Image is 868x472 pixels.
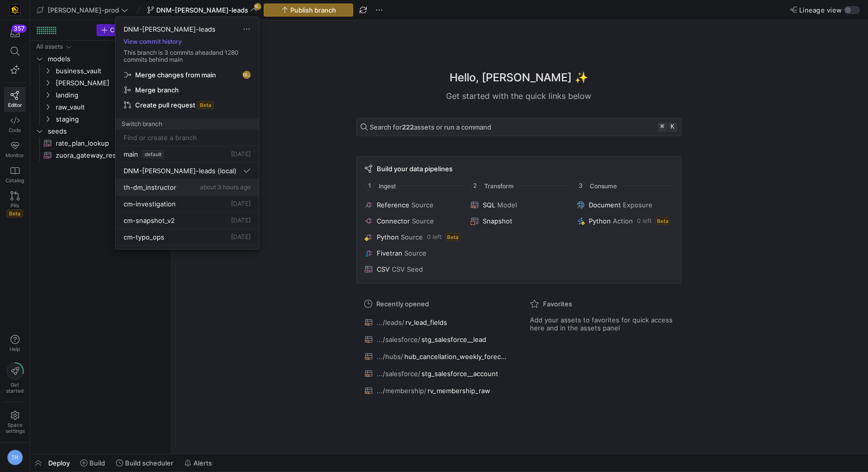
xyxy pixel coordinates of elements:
[124,200,176,208] span: cm-investigation
[142,150,164,158] span: default
[124,150,138,158] span: main
[124,25,215,33] span: DNM-[PERSON_NAME]-leads
[124,183,176,191] span: th-dm_instructor
[135,101,195,109] span: Create pull request
[231,200,251,207] span: [DATE]
[231,216,251,224] span: [DATE]
[231,150,251,158] span: [DATE]
[124,167,215,175] span: DNM-[PERSON_NAME]-leads
[124,233,164,241] span: cm-typo_ops
[116,49,259,63] p: This branch is 3 commits ahead and 1280 commits behind main
[135,71,216,79] span: Merge changes from main
[231,233,251,241] span: [DATE]
[116,38,190,45] button: View commit history
[135,86,179,94] span: Merge branch
[120,97,255,112] button: Create pull requestBeta
[218,167,237,175] span: (local)
[124,216,175,224] span: cm-snapshot_v2
[197,101,214,109] span: Beta
[200,183,251,191] span: about 3 hours ago
[120,67,255,82] button: Merge changes from main
[120,82,255,97] button: Merge branch
[124,134,251,142] input: Find or create a branch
